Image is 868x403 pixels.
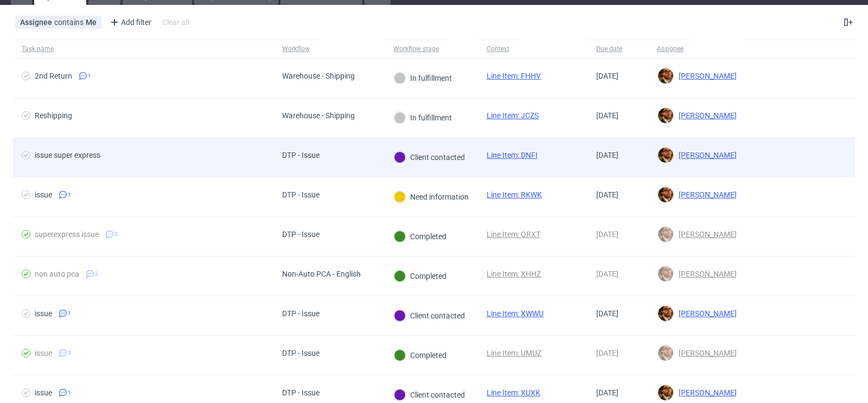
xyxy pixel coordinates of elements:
div: Client contacted [394,310,465,322]
div: DTP - Issue [282,309,320,318]
img: Matteo Corsico [658,227,673,242]
div: issue [35,309,52,318]
div: issue [35,388,52,397]
img: Matteo Corsico [658,68,673,84]
img: Matteo Corsico [658,346,673,361]
span: [DATE] [596,270,618,278]
a: Line Item: XUXK [487,388,540,397]
a: Line Item: DNFI [487,151,538,159]
div: Reshipping [35,111,72,120]
a: Line Item: XHHZ [487,270,541,278]
div: 2nd Return [35,72,72,80]
div: Completed [394,231,446,242]
div: DTP - Issue [282,230,320,239]
div: Completed [394,349,446,361]
div: In fulfillment [394,112,452,124]
span: [PERSON_NAME] [674,309,737,318]
div: issue [35,349,52,357]
span: [PERSON_NAME] [674,72,737,80]
div: Context [487,44,513,53]
span: [DATE] [596,388,618,397]
div: In fulfillment [394,72,452,84]
div: issue super express [35,151,100,159]
a: Line Item: RKWK [487,190,542,199]
div: Workflow [282,44,310,53]
span: 1 [68,388,71,397]
img: Matteo Corsico [658,385,673,400]
div: Clear all [160,15,191,30]
div: Assignee [657,44,684,53]
span: [PERSON_NAME] [674,151,737,159]
div: non auto pca [35,270,79,278]
a: Line Item: JCZS [487,111,539,120]
span: 1 [68,309,71,318]
div: Add filter [106,14,154,31]
span: [DATE] [596,230,618,239]
img: Matteo Corsico [658,148,673,163]
span: [DATE] [596,309,618,318]
span: [DATE] [596,349,618,357]
div: Client contacted [394,151,465,163]
span: 2 [95,270,98,278]
span: [DATE] [596,151,618,159]
div: Need information [394,191,469,203]
div: DTP - Issue [282,190,320,199]
span: [DATE] [596,111,618,120]
span: [PERSON_NAME] [674,270,737,278]
span: [PERSON_NAME] [674,111,737,120]
img: Matteo Corsico [658,306,673,321]
div: Non-Auto PCA - English [282,270,361,278]
a: Line Item: UMUZ [487,349,541,357]
span: 1 [68,190,71,199]
span: [PERSON_NAME] [674,190,737,199]
span: [PERSON_NAME] [674,230,737,239]
div: issue [35,190,52,199]
img: Matteo Corsico [658,266,673,282]
img: Matteo Corsico [658,108,673,123]
div: Completed [394,270,446,282]
span: Assignee [20,18,54,27]
span: 3 [114,230,118,239]
div: Client contacted [394,389,465,401]
span: 1 [88,72,91,80]
span: contains [54,18,86,27]
a: Line Item: QRXT [487,230,540,239]
div: Me [86,18,97,27]
div: Warehouse - Shipping [282,72,355,80]
div: DTP - Issue [282,151,320,159]
span: [PERSON_NAME] [674,349,737,357]
span: [DATE] [596,72,618,80]
div: Workflow stage [393,44,439,53]
span: 3 [68,349,71,357]
span: [PERSON_NAME] [674,388,737,397]
div: superexpress issue [35,230,99,239]
span: [DATE] [596,190,618,199]
span: Task name [22,44,265,54]
div: Warehouse - Shipping [282,111,355,120]
a: Line Item: FHHV [487,72,541,80]
div: DTP - Issue [282,388,320,397]
a: Line Item: XWWU [487,309,544,318]
div: DTP - Issue [282,349,320,357]
span: Due date [596,44,640,54]
img: Matteo Corsico [658,187,673,202]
